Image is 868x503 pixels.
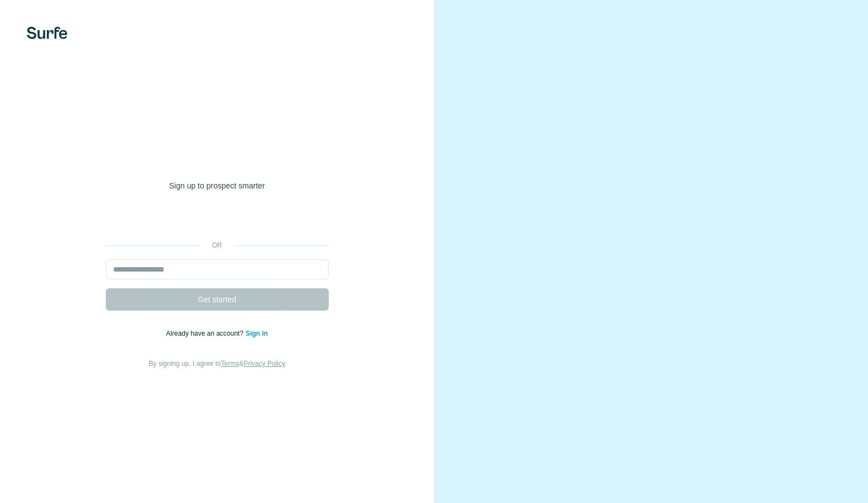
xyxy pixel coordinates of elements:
[100,208,334,233] iframe: Sign in with Google Button
[243,360,285,367] a: Privacy Policy
[27,27,67,39] img: Surfe's logo
[199,240,235,250] p: or
[149,360,285,367] span: By signing up, I agree to &
[221,360,240,367] a: Terms
[246,330,268,337] a: Sign in
[166,330,246,337] span: Already have an account?
[106,180,329,191] p: Sign up to prospect smarter
[106,133,329,178] h1: Welcome to [GEOGRAPHIC_DATA]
